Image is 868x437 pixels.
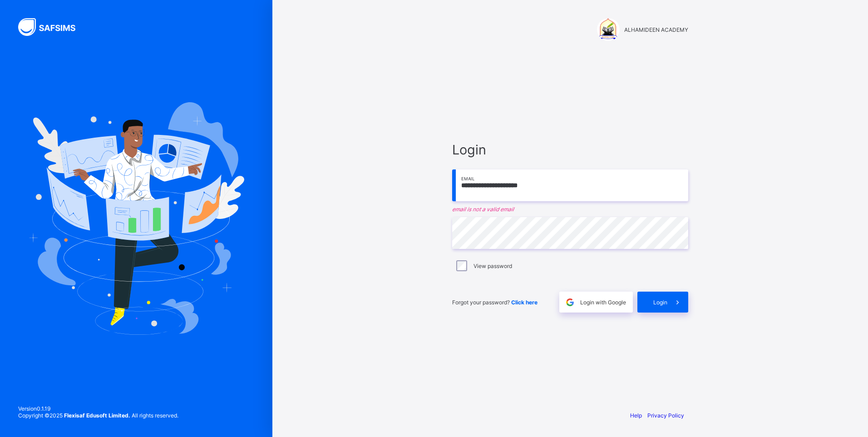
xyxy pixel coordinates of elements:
span: Copyright © 2025 All rights reserved. [18,412,178,419]
img: SAFSIMS Logo [18,18,86,36]
span: Login [452,142,688,158]
a: Help [630,412,642,419]
img: google.396cfc9801f0270233282035f929180a.svg [565,297,575,308]
span: Login with Google [580,299,626,306]
em: email is not a valid email [452,206,688,213]
span: ALHAMIDEEN ACADEMY [624,26,688,33]
label: View password [473,263,512,269]
img: Hero Image [28,102,244,335]
strong: Flexisaf Edusoft Limited. [64,412,130,419]
a: Privacy Policy [647,412,684,419]
span: Login [653,299,667,306]
span: Version 0.1.19 [18,405,178,412]
span: Forgot your password? [452,299,538,306]
a: Click here [511,299,538,306]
